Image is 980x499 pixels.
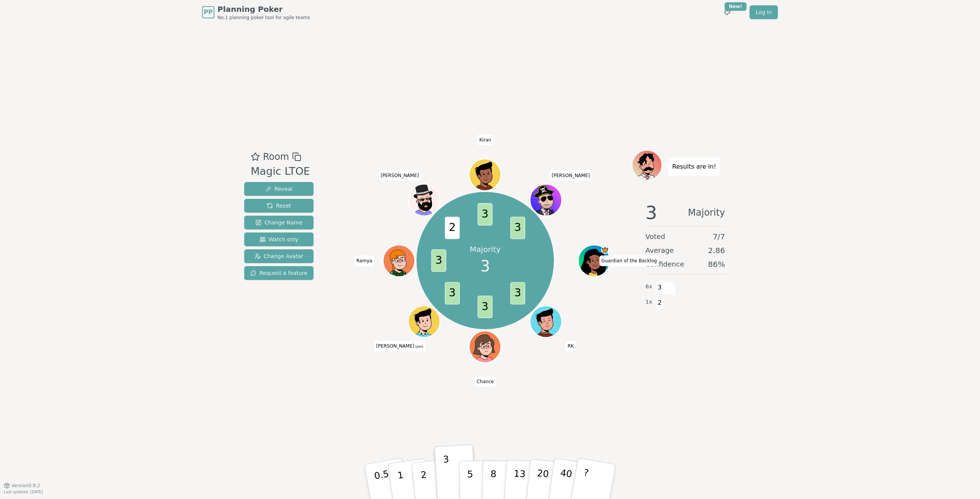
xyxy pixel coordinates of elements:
span: 3 [480,255,490,278]
span: Click to change your name [379,170,421,181]
span: Reset [267,202,291,210]
span: Room [263,150,289,164]
span: 2 [445,217,460,239]
span: Change Avatar [255,252,304,260]
span: Guardian of the Backlog is the host [601,246,609,254]
button: Reveal [244,182,314,196]
span: Majority [688,203,725,222]
span: Confidence [645,259,684,270]
span: Click to change your name [599,255,659,266]
span: PP [204,8,212,17]
span: Request a feature [250,269,307,277]
span: No.1 planning poker tool for agile teams [217,15,310,21]
span: 3 [655,281,664,294]
span: 2.86 [708,245,725,256]
span: 2 [655,296,664,309]
span: Voted [645,231,665,242]
span: 3 [478,296,493,319]
span: Watch only [260,236,299,243]
span: Click to change your name [566,341,576,351]
span: Last updated: [DATE] [4,490,43,494]
span: 3 [510,282,525,305]
p: Majority [470,244,501,255]
span: Average [645,245,674,256]
span: 86 % [708,259,725,270]
button: Watch only [244,232,314,246]
span: 3 [645,203,657,222]
button: Change Avatar [244,249,314,263]
span: Version 0.9.2 [11,483,40,489]
a: PPPlanning PokerNo.1 planning poker tool for agile teams [202,4,310,21]
a: Log in [750,5,778,19]
span: Click to change your name [374,341,425,351]
span: Change Name [255,219,302,226]
span: 1 x [645,298,652,306]
button: New! [720,5,734,19]
button: Version0.9.2 [4,483,40,489]
span: Click to change your name [477,135,493,145]
div: Magic LTOE [251,164,310,179]
span: 3 [431,250,446,272]
span: 6 x [645,283,652,291]
span: 3 [510,217,525,239]
span: 3 [478,203,493,226]
span: Planning Poker [217,4,310,15]
span: 3 [445,282,460,305]
span: Click to change your name [354,255,374,266]
p: Results are in! [672,161,716,172]
span: (you) [414,345,423,348]
button: Click to change your avatar [409,307,439,336]
p: 3 [443,454,451,496]
span: Reveal [265,185,292,193]
button: Add as favourite [251,150,260,164]
button: Change Name [244,216,314,229]
span: Click to change your name [550,170,592,181]
button: Reset [244,199,314,213]
span: Click to change your name [475,376,496,387]
div: New! [725,2,746,11]
button: Request a feature [244,266,314,280]
span: 7 / 7 [713,231,725,242]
